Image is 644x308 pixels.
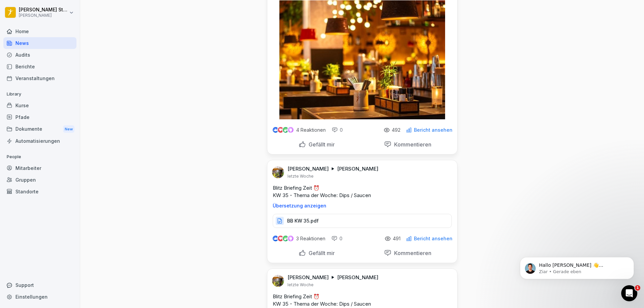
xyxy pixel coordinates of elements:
img: Profile image for Deniz [66,11,79,24]
a: Automatisierungen [3,135,76,147]
p: Übersetzung anzeigen [273,203,452,208]
a: News [3,37,76,49]
p: Kommentieren [391,141,431,148]
div: 0 [331,235,342,242]
p: Gefällt mir [306,141,335,148]
div: Besuchen Sie unsere Webseite [14,125,112,132]
p: [PERSON_NAME] [287,166,329,172]
p: Bericht ansehen [414,127,452,133]
a: Berichte [3,61,76,72]
div: Support [3,279,76,291]
p: Gefällt mir [306,250,335,256]
iframe: Intercom live chat [621,285,637,301]
img: ahtvx1qdgs31qf7oeejj87mb.png [272,166,284,178]
p: letzte Woche [287,282,314,288]
p: Kommentieren [391,250,431,256]
a: Pfade [3,111,76,123]
p: 4 Reaktionen [296,127,326,133]
a: Kurse [3,100,76,111]
img: like [273,127,278,133]
a: Home [3,25,76,37]
p: Blitz Briefing Zeit ⏰ KW 35 - Thema der Woche: Dips / Saucen [273,293,452,308]
p: BB KW 35.pdf [287,218,319,224]
img: inspiring [288,127,293,133]
a: Standorte [3,186,76,197]
p: Hi [PERSON_NAME] [13,48,121,59]
img: ahtvx1qdgs31qf7oeejj87mb.png [272,275,284,287]
img: izquru6aapdhkt7n9lx1h17j.png [279,0,445,119]
div: Wir werden am [DATE] wieder online sein [14,103,112,110]
a: Audits [3,49,76,61]
a: Besuchen Sie unsere Webseite [10,122,124,134]
img: logo [13,14,52,23]
p: letzte Woche [287,174,314,179]
a: Gruppen [3,174,76,186]
img: like [273,236,278,241]
p: [PERSON_NAME] [337,274,378,281]
img: celebrate [283,127,288,133]
p: Bericht ansehen [414,236,452,241]
p: 491 [393,236,400,241]
p: 492 [392,127,400,133]
a: Mitarbeiter [3,162,76,174]
p: Wie können wir helfen? [13,59,121,82]
div: New [63,125,74,133]
img: love [278,127,283,132]
span: 1 [635,285,640,291]
div: Sende uns eine Nachricht [14,96,112,103]
span: Nachrichten [87,226,115,231]
p: Blitz Briefing Zeit ⏰ KW 35 - Thema der Woche: Dips / Saucen [273,184,452,199]
p: [PERSON_NAME] Stambolov [19,7,68,13]
button: Nachrichten [67,209,134,236]
img: celebrate [283,236,288,241]
p: 3 Reaktionen [296,236,325,241]
div: Dokumente [3,123,76,135]
img: Profile image for Miriam [91,11,105,24]
span: Home [26,226,41,231]
a: Veranstaltungen [3,72,76,84]
p: Library [3,89,76,100]
a: Einstellungen [3,291,76,303]
img: love [278,236,283,241]
p: [PERSON_NAME] [19,13,68,18]
iframe: Intercom notifications Nachricht [510,243,644,290]
p: [PERSON_NAME] [337,166,378,172]
div: 0 [332,127,343,133]
p: People [3,151,76,162]
img: inspiring [288,236,293,242]
a: DokumenteNew [3,123,76,135]
p: [PERSON_NAME] [287,274,329,281]
div: Schließen [115,11,127,23]
img: Profile image for Ziar [78,11,92,24]
a: BB KW 35.pdf [273,220,452,226]
div: Sende uns eine NachrichtWir werden am [DATE] wieder online sein [7,90,127,116]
